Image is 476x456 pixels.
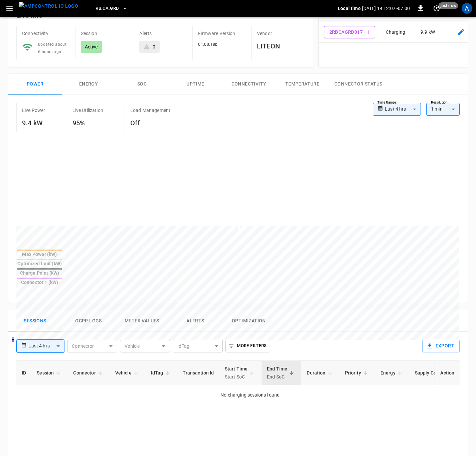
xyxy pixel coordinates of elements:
[38,42,66,54] span: updated about 6 hours ago
[324,26,375,38] button: 2RBCAGRD017 - 1
[435,361,460,385] th: Action
[8,310,62,332] button: Sessions
[19,2,78,10] img: ampcontrol.io logo
[37,369,62,377] span: Session
[115,369,140,377] span: Vehicle
[267,365,287,381] div: End Time
[139,30,187,37] p: Alerts
[222,310,276,332] button: Optimization
[222,73,276,95] button: Connectivity
[151,369,172,377] span: IdTag
[85,43,98,50] p: Active
[377,100,396,105] label: Time Range
[22,30,70,37] p: Connectivity
[431,100,448,105] label: Resolution
[338,5,361,12] p: Local time
[426,103,460,116] div: 1 min
[307,369,334,377] span: Duration
[380,22,411,43] td: Charging
[267,373,287,381] p: End SoC
[225,365,248,381] div: Start Time
[8,73,62,95] button: Power
[62,73,115,95] button: Energy
[72,118,103,128] h6: 95%
[177,361,219,385] th: Transaction Id
[169,73,222,95] button: Uptime
[16,361,31,385] th: ID
[362,5,410,12] p: [DATE] 14:12:07 -07:00
[380,369,404,377] span: Energy
[462,3,472,14] div: profile-icon
[329,73,387,95] button: Connector Status
[415,367,454,379] div: Supply Cost
[73,369,104,377] span: Connector
[115,73,169,95] button: SOC
[130,107,170,114] p: Load Management
[385,103,421,116] div: Last 4 hrs
[62,310,115,332] button: Ocpp logs
[22,118,45,128] h6: 9.4 kW
[22,107,45,114] p: Live Power
[198,42,218,47] span: 01.00.18b
[169,310,222,332] button: Alerts
[225,365,257,381] span: Start TimeStart SoC
[276,73,329,95] button: Temperature
[81,30,129,37] p: Session
[345,369,370,377] span: Priority
[257,41,305,51] h6: LITEON
[28,340,64,352] div: Last 4 hrs
[225,340,270,352] button: More Filters
[439,2,458,9] span: just now
[130,118,170,128] h6: Off
[267,365,296,381] span: End TimeEnd SoC
[431,3,442,14] button: set refresh interval
[72,107,103,114] p: Live Utilization
[422,340,460,352] button: Export
[411,22,445,43] td: 9.9 kW
[96,5,119,12] span: RB.CA.GRD
[225,373,248,381] p: Start SoC
[153,43,155,50] div: 0
[115,310,169,332] button: Meter Values
[257,30,305,37] p: Vendor
[93,2,130,15] button: RB.CA.GRD
[198,30,246,37] p: Firmware Version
